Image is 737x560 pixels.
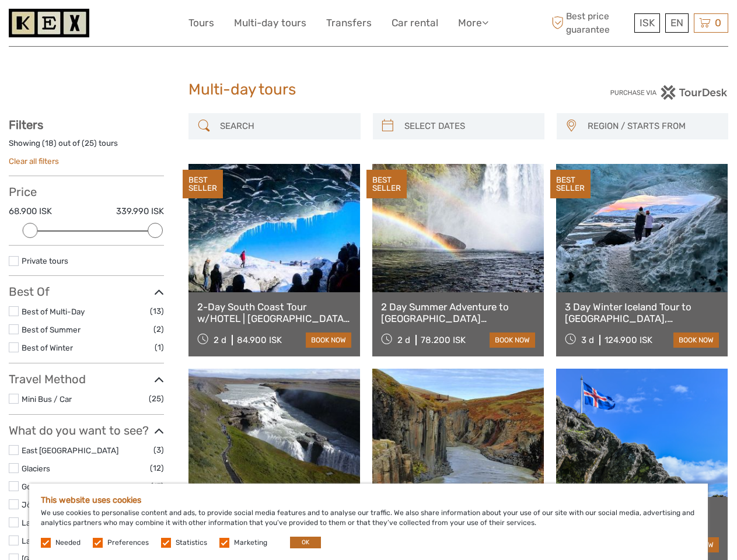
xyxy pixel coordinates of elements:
[237,335,282,345] div: 84.900 ISK
[134,18,148,32] button: Open LiveChat chat widget
[565,301,719,325] a: 3 Day Winter Iceland Tour to [GEOGRAPHIC_DATA], [GEOGRAPHIC_DATA], [GEOGRAPHIC_DATA] and [GEOGRAP...
[665,13,689,33] div: EN
[155,341,164,354] span: (1)
[22,307,85,316] a: Best of Multi-Day
[392,15,438,32] a: Car rental
[22,394,72,404] a: Mini Bus / Car
[366,170,407,199] div: BEST SELLER
[85,138,94,149] label: 25
[22,482,69,491] a: Golden Circle
[214,335,226,345] span: 2 d
[22,446,118,455] a: East [GEOGRAPHIC_DATA]
[673,332,719,348] a: book now
[22,464,50,473] a: Glaciers
[9,118,43,132] strong: Filters
[9,423,164,437] h3: What do you want to see?
[215,116,354,136] input: SEARCH
[116,205,164,218] label: 339.990 ISK
[150,304,164,318] span: (13)
[290,537,321,548] button: OK
[150,461,164,475] span: (12)
[16,20,132,30] p: We're away right now. Please check back later!
[149,392,164,405] span: (25)
[326,15,372,32] a: Transfers
[713,17,723,29] span: 0
[22,500,148,509] a: Jökulsárlón/[GEOGRAPHIC_DATA]
[605,335,652,345] div: 124.900 ISK
[151,480,164,493] span: (17)
[421,335,466,345] div: 78.200 ISK
[9,285,164,299] h3: Best Of
[234,538,267,548] label: Marketing
[9,138,164,156] div: Showing ( ) out of ( ) tours
[22,536,86,545] a: Landmannalaugar
[153,323,164,336] span: (2)
[22,343,73,352] a: Best of Winter
[183,170,223,199] div: BEST SELLER
[9,9,89,37] img: 1261-44dab5bb-39f8-40da-b0c2-4d9fce00897c_logo_small.jpg
[188,15,214,32] a: Tours
[234,15,306,32] a: Multi-day tours
[306,332,351,348] a: book now
[582,117,722,136] button: REGION / STARTS FROM
[188,80,549,99] h1: Multi-day tours
[9,372,164,386] h3: Travel Method
[381,301,535,325] a: 2 Day Summer Adventure to [GEOGRAPHIC_DATA] [GEOGRAPHIC_DATA], Glacier Hiking, [GEOGRAPHIC_DATA],...
[107,538,149,548] label: Preferences
[9,156,59,166] a: Clear all filters
[458,15,488,32] a: More
[549,10,631,36] span: Best price guarantee
[41,495,696,505] h5: This website uses cookies
[22,518,67,527] a: Lake Mývatn
[550,170,591,199] div: BEST SELLER
[29,484,708,560] div: We use cookies to personalise content and ads, to provide social media features and to analyse ou...
[397,335,410,345] span: 2 d
[197,301,351,325] a: 2-Day South Coast Tour w/HOTEL | [GEOGRAPHIC_DATA], [GEOGRAPHIC_DATA], [GEOGRAPHIC_DATA] & Waterf...
[22,325,81,334] a: Best of Summer
[153,443,164,457] span: (3)
[610,85,728,100] img: PurchaseViaTourDesk.png
[22,256,68,265] a: Private tours
[9,185,164,199] h3: Price
[400,116,539,136] input: SELECT DATES
[55,538,81,548] label: Needed
[581,335,594,345] span: 3 d
[176,538,207,548] label: Statistics
[640,17,655,29] span: ISK
[9,205,52,218] label: 68.900 ISK
[490,332,535,348] a: book now
[45,138,54,149] label: 18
